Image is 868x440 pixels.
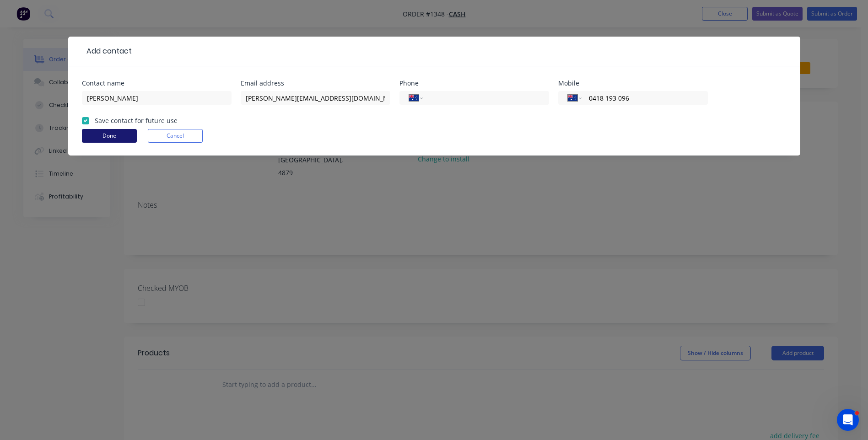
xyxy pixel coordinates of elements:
[837,409,859,431] iframe: Intercom live chat
[241,80,390,86] div: Email address
[399,80,549,86] div: Phone
[95,116,178,125] label: Save contact for future use
[558,80,708,86] div: Mobile
[148,129,203,143] button: Cancel
[82,80,232,86] div: Contact name
[82,46,132,57] div: Add contact
[82,129,137,143] button: Done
